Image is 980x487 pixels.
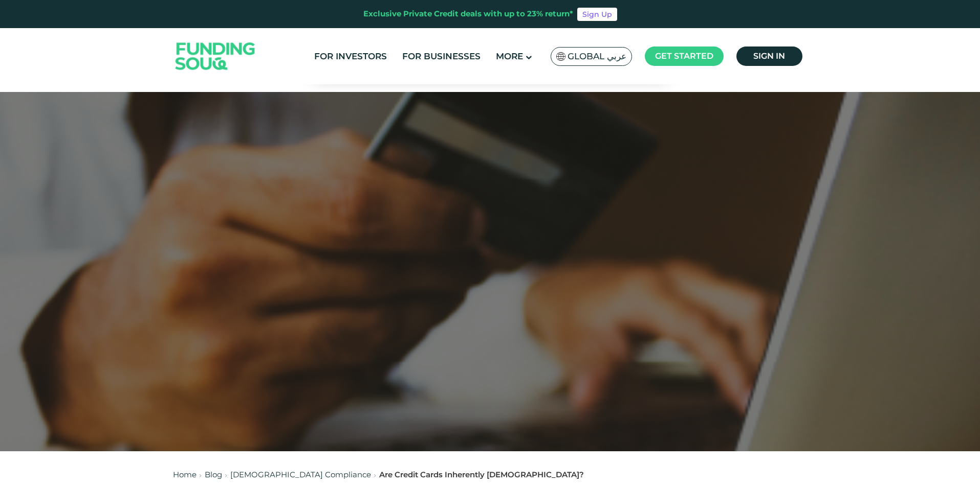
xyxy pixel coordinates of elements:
a: Home [173,470,197,479]
img: SA Flag [556,52,565,61]
img: Logo [165,31,266,82]
a: For Investors [312,48,389,65]
div: Exclusive Private Credit deals with up to 23% return* [363,8,573,20]
span: Get started [655,51,713,61]
a: [DEMOGRAPHIC_DATA] Compliance [230,470,371,479]
a: Blog [205,470,222,479]
div: Are Credit Cards Inherently [DEMOGRAPHIC_DATA]? [379,469,584,481]
a: Sign in [736,47,802,66]
span: More [496,51,523,61]
a: Sign Up [577,8,617,21]
span: Sign in [753,51,785,61]
span: Global عربي [568,51,626,62]
a: For Businesses [400,48,483,65]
